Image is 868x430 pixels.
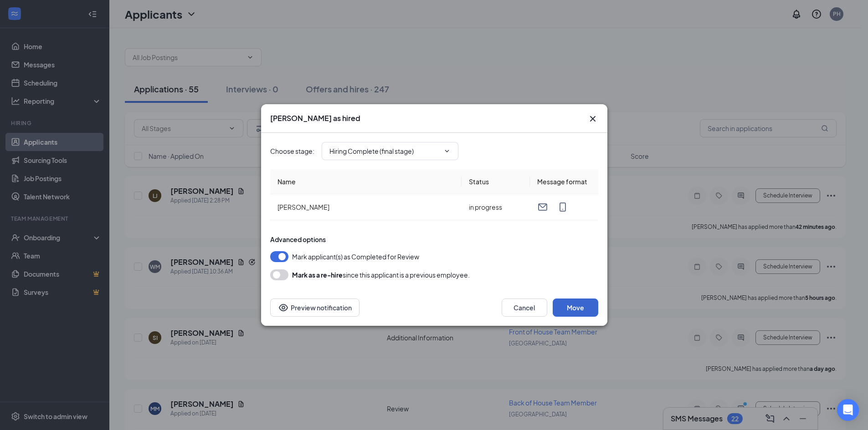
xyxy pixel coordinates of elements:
[292,271,343,279] b: Mark as a re-hire
[462,169,530,194] th: Status
[270,169,462,194] th: Name
[270,298,360,317] button: Preview notificationEye
[462,194,530,220] td: in progress
[270,146,314,156] span: Choose stage :
[587,113,598,124] svg: Cross
[292,269,470,280] div: since this applicant is a previous employee.
[278,302,289,313] svg: Eye
[553,298,598,317] button: Move
[837,399,859,421] div: Open Intercom Messenger
[270,235,598,244] div: Advanced options
[587,113,598,124] button: Close
[530,169,598,194] th: Message format
[502,298,547,317] button: Cancel
[537,202,548,212] svg: Email
[443,147,451,155] svg: ChevronDown
[270,113,360,123] h3: [PERSON_NAME] as hired
[557,202,568,212] svg: MobileSms
[292,251,419,262] span: Mark applicant(s) as Completed for Review
[277,203,329,211] span: [PERSON_NAME]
